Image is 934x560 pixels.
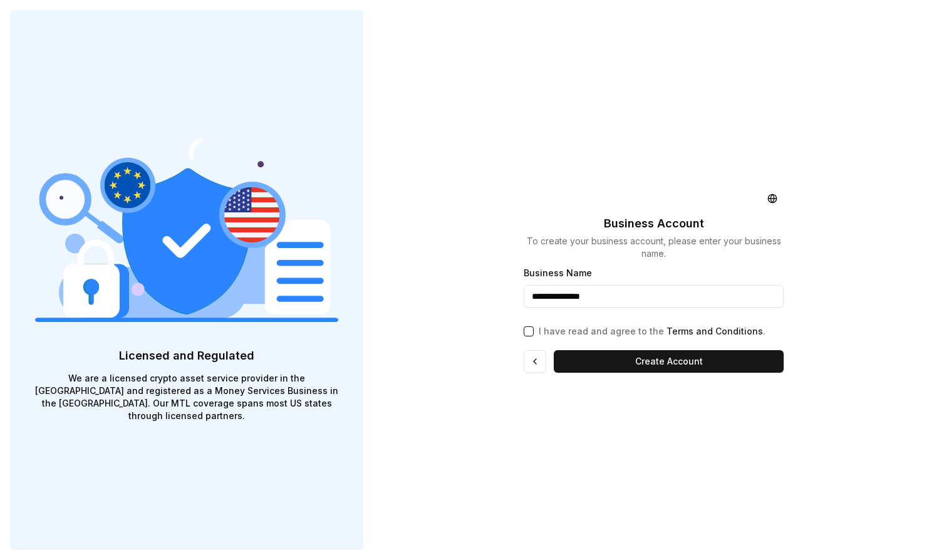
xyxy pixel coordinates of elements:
a: Terms and Conditions [667,326,763,336]
p: We are a licensed crypto asset service provider in the [GEOGRAPHIC_DATA] and registered as a Mone... [35,372,338,422]
p: Licensed and Regulated [35,347,338,365]
p: To create your business account, please enter your business name. [524,235,784,260]
label: Business Name [524,267,592,278]
p: I have read and agree to the . [539,325,765,338]
button: Create Account [554,350,784,373]
p: Business Account [604,215,704,232]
